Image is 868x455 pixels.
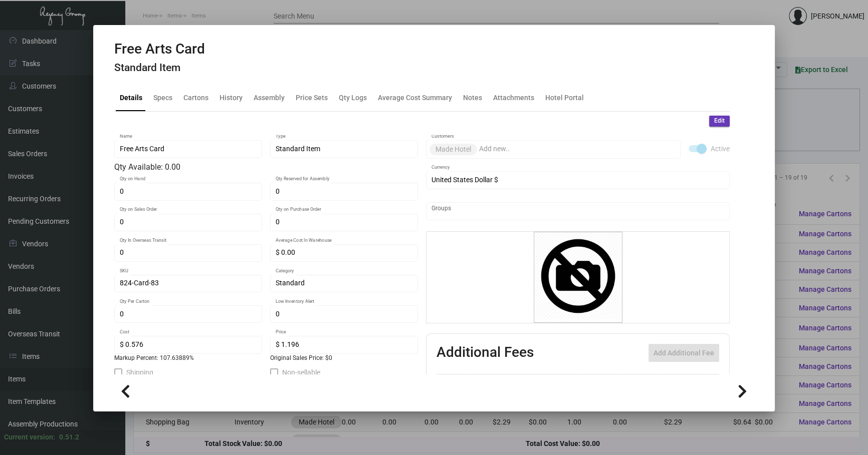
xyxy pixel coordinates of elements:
div: Attachments [493,92,534,103]
div: Current version: [4,432,55,442]
h2: Additional Fees [437,344,534,362]
input: Add new.. [431,207,725,215]
div: Assembly [254,92,285,103]
div: Hotel Portal [545,92,584,103]
h2: Free Arts Card [114,41,205,58]
mat-chip: Made Hotel [429,144,477,155]
div: Notes [463,92,482,103]
span: Active [711,143,730,155]
div: 0.51.2 [59,432,79,442]
span: Non-sellable [282,366,320,378]
div: Cartons [183,92,208,103]
input: Add new.. [479,145,676,153]
div: Specs [153,92,172,103]
button: Add Additional Fee [648,344,719,362]
span: Add Additional Fee [654,349,714,357]
div: Price Sets [296,92,328,103]
span: Edit [714,117,725,125]
div: Details [120,92,142,103]
div: Average Cost Summary [378,92,452,103]
span: Shipping [126,366,153,378]
div: History [220,92,243,103]
h4: Standard Item [114,62,205,74]
button: Edit [709,116,730,127]
div: Qty Available: 0.00 [114,161,418,173]
div: Qty Logs [339,92,367,103]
